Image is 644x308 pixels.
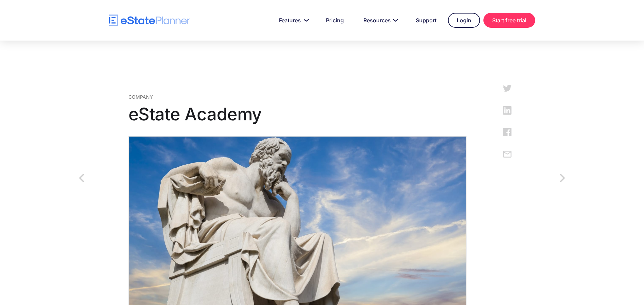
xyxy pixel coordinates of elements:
div: Company [128,93,467,100]
a: Resources [355,14,404,27]
a: Login [448,13,480,28]
a: home [109,15,190,26]
h1: eState Academy [128,104,467,124]
a: Features [271,14,314,27]
a: Pricing [318,14,352,27]
a: Support [408,14,445,27]
a: Start free trial [483,13,535,28]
